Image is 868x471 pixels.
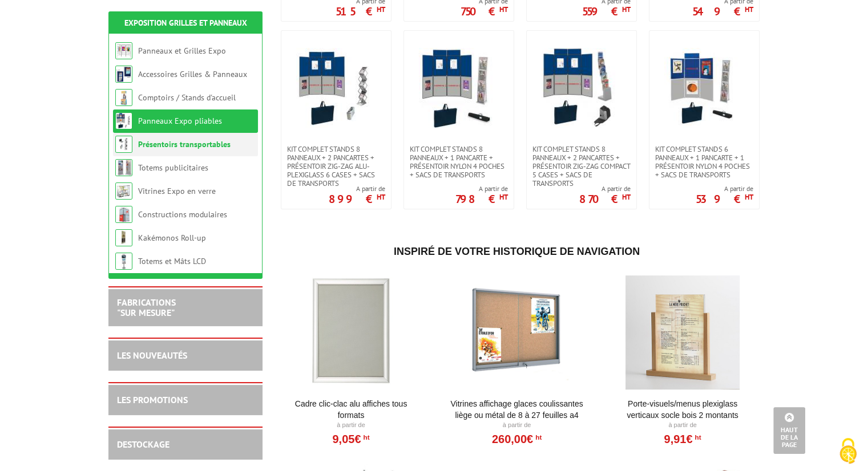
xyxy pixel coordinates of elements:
[622,5,631,14] sup: HT
[655,145,753,179] span: Kit complet stands 6 panneaux + 1 pancarte + 1 présentoir nylon 4 poches + sacs de transports
[138,139,231,149] a: Présentoirs transportables
[419,48,499,128] img: Kit complet stands 8 panneaux + 1 pancarte + présentoir nylon 4 poches + sacs de transports
[138,256,206,266] a: Totems et Mâts LCD
[579,184,631,193] span: A partir de
[117,297,176,318] a: FABRICATIONS"Sur Mesure"
[117,350,187,361] a: LES NOUVEAUTÉS
[115,112,132,129] img: Panneaux Expo pliables
[336,8,385,15] p: 515 €
[377,5,385,14] sup: HT
[138,46,226,56] a: Panneaux et Grilles Expo
[582,8,631,15] p: 559 €
[696,196,753,202] p: 539 €
[361,433,369,441] sup: HT
[455,184,508,193] span: A partir de
[499,192,508,202] sup: HT
[115,66,132,83] img: Accessoires Grilles & Panneaux
[612,421,753,430] p: À partir de
[773,407,805,454] a: Haut de la page
[115,253,132,270] img: Totems et Mâts LCD
[117,438,169,450] a: DESTOCKAGE
[115,89,132,106] img: Comptoirs / Stands d'accueil
[612,398,753,421] a: Porte-Visuels/Menus Plexiglass Verticaux Socle Bois 2 Montants
[446,421,587,430] p: À partir de
[692,8,753,15] p: 549 €
[410,145,508,179] span: Kit complet stands 8 panneaux + 1 pancarte + présentoir nylon 4 poches + sacs de transports
[649,145,759,179] a: Kit complet stands 6 panneaux + 1 pancarte + 1 présentoir nylon 4 poches + sacs de transports
[115,159,132,176] img: Totems publicitaires
[828,432,868,471] button: Cookies (fenêtre modale)
[124,18,247,28] a: Exposition Grilles et Panneaux
[499,5,508,14] sup: HT
[692,433,701,441] sup: HT
[664,436,701,442] a: 9,91€HT
[115,42,132,59] img: Panneaux et Grilles Expo
[622,192,631,202] sup: HT
[281,398,422,421] a: Cadre Clic-Clac Alu affiches tous formats
[138,209,227,220] a: Constructions modulaires
[579,196,631,202] p: 870 €
[138,116,222,126] a: Panneaux Expo pliables
[394,246,640,257] span: Inspiré de votre historique de navigation
[332,436,369,442] a: 9,05€HT
[281,421,422,430] p: À partir de
[533,433,542,441] sup: HT
[329,196,385,202] p: 899 €
[446,398,587,421] a: Vitrines affichage glaces coulissantes liège ou métal de 8 à 27 feuilles A4
[492,436,542,442] a: 260,00€HT
[138,186,216,196] a: Vitrines Expo en verre
[138,69,247,79] a: Accessoires Grilles & Panneaux
[115,206,132,223] img: Constructions modulaires
[138,92,236,103] a: Comptoirs / Stands d'accueil
[745,192,753,202] sup: HT
[115,182,132,200] img: Vitrines Expo en verre
[542,48,621,128] img: Kit complet stands 8 panneaux + 2 pancartes + présentoir zig-zag compact 5 cases + sacs de transp...
[329,184,385,193] span: A partir de
[287,145,385,188] span: Kit complet stands 8 panneaux + 2 pancartes + présentoir zig-zag alu-plexiglass 6 cases + sacs de...
[461,8,508,15] p: 750 €
[115,136,132,153] img: Présentoirs transportables
[296,48,376,128] img: Kit complet stands 8 panneaux + 2 pancartes + présentoir zig-zag alu-plexiglass 6 cases + sacs de...
[404,145,514,179] a: Kit complet stands 8 panneaux + 1 pancarte + présentoir nylon 4 poches + sacs de transports
[115,229,132,246] img: Kakémonos Roll-up
[138,163,208,173] a: Totems publicitaires
[664,48,744,128] img: Kit complet stands 6 panneaux + 1 pancarte + 1 présentoir nylon 4 poches + sacs de transports
[117,394,188,405] a: LES PROMOTIONS
[696,184,753,193] span: A partir de
[138,233,206,243] a: Kakémonos Roll-up
[281,145,391,188] a: Kit complet stands 8 panneaux + 2 pancartes + présentoir zig-zag alu-plexiglass 6 cases + sacs de...
[532,145,631,188] span: Kit complet stands 8 panneaux + 2 pancartes + présentoir zig-zag compact 5 cases + sacs de transp...
[455,196,508,202] p: 798 €
[377,192,385,202] sup: HT
[527,145,636,188] a: Kit complet stands 8 panneaux + 2 pancartes + présentoir zig-zag compact 5 cases + sacs de transp...
[834,437,862,465] img: Cookies (fenêtre modale)
[745,5,753,14] sup: HT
